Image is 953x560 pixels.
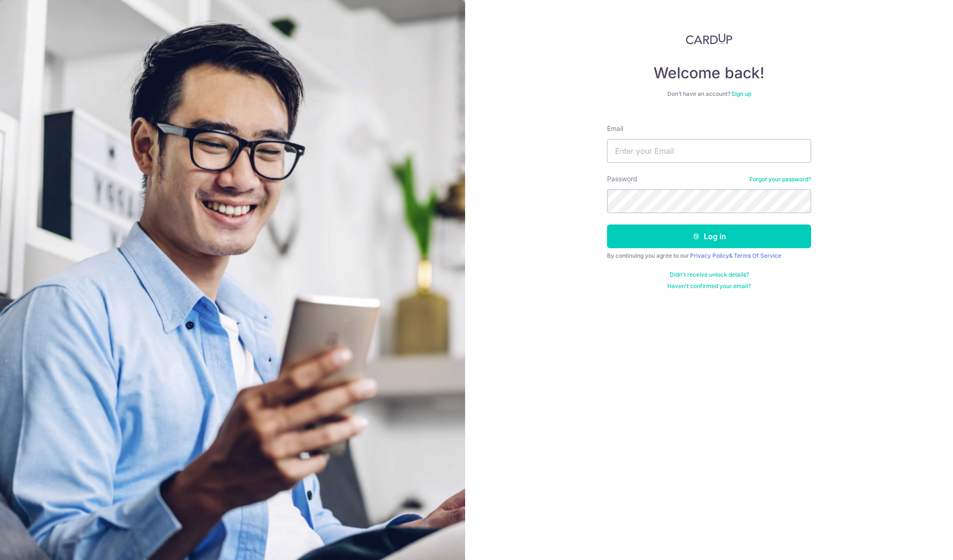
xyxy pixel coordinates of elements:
img: CardUp Logo [686,33,732,45]
a: Sign up [731,90,751,97]
button: Log in [607,224,811,248]
input: Enter your Email [607,139,811,163]
a: Forgot your password? [749,176,811,183]
div: Don’t have an account? [607,90,811,98]
label: Password [607,174,637,184]
a: Terms Of Service [734,252,781,259]
a: Privacy Policy [690,252,729,259]
label: Email [607,124,623,133]
a: Haven't confirmed your email? [667,282,751,290]
h4: Welcome back! [607,64,811,83]
a: Didn't receive unlock details? [670,271,749,279]
div: By continuing you agree to our & [607,252,811,260]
